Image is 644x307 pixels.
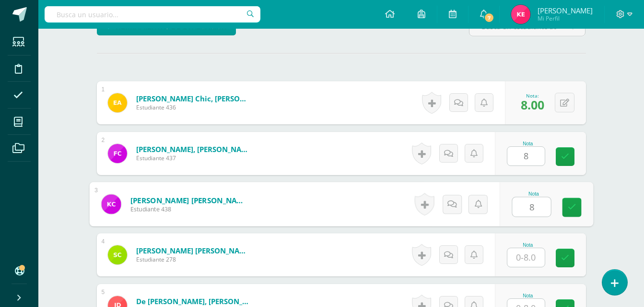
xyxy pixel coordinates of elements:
[136,94,251,103] a: [PERSON_NAME] Chic, [PERSON_NAME]
[130,195,248,205] a: [PERSON_NAME] [PERSON_NAME]
[538,6,593,15] span: [PERSON_NAME]
[108,144,127,163] img: 53b0653df24650d0d6fe32d6a9f74686.png
[136,103,251,111] span: Estudiante 436
[484,12,494,23] span: 7
[512,197,550,217] input: 0-8.0
[108,93,127,112] img: 7047bdd8c0aab464a3cb389e053dcdf2.png
[130,205,248,214] span: Estudiante 438
[136,255,251,263] span: Estudiante 278
[136,246,251,255] a: [PERSON_NAME] [PERSON_NAME]
[507,248,545,267] input: 0-8.0
[136,154,251,162] span: Estudiante 437
[507,293,549,298] div: Nota
[521,92,544,99] div: Nota:
[538,14,593,22] span: Mi Perfil
[136,296,251,306] a: de [PERSON_NAME], [PERSON_NAME]
[101,194,121,214] img: 912b1005c542e019a191dcfc0767073d.png
[511,5,530,24] img: 5c7b8e1c8238548934d01c0311e969bf.png
[507,242,549,248] div: Nota
[108,245,127,264] img: a9eece53ac7854780233df53745e477f.png
[45,6,260,22] input: Busca un usuario...
[512,191,555,197] div: Nota
[136,144,251,154] a: [PERSON_NAME], [PERSON_NAME]
[507,147,545,165] input: 0-8.0
[521,97,544,113] span: 8.00
[507,141,549,146] div: Nota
